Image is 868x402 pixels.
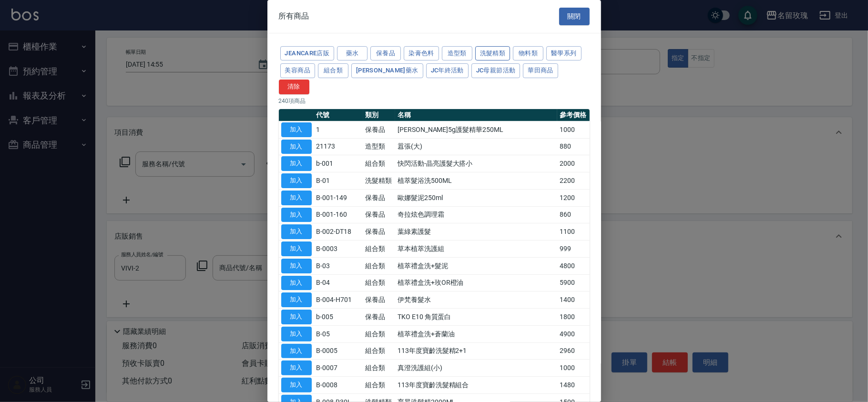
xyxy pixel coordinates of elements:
button: 加入 [281,191,312,205]
button: 加入 [281,224,312,239]
td: 880 [557,138,590,155]
td: 2000 [557,155,590,172]
button: 造型類 [442,46,472,61]
td: 保養品 [363,309,396,326]
td: 保養品 [363,223,396,241]
td: 草本植萃洗護組 [395,241,557,258]
button: 美容商品 [280,63,316,78]
td: 快閃活動-晶亮護髮大搭小 [395,155,557,172]
td: B-03 [314,257,363,274]
button: 染膏色料 [404,46,439,61]
button: 加入 [281,259,312,273]
td: 植萃髮浴洗500ML [395,172,557,190]
td: B-0003 [314,241,363,258]
td: 保養品 [363,189,396,206]
button: 保養品 [370,46,401,61]
td: 1000 [557,121,590,138]
td: 組合類 [363,377,396,394]
td: 歐娜髮泥250ml [395,189,557,206]
th: 名稱 [395,109,557,121]
td: 洗髮精類 [363,172,396,190]
button: 關閉 [559,8,590,25]
td: 植萃禮盒洗+髮泥 [395,257,557,274]
button: JC年終活動 [426,63,469,78]
td: B-002-DT18 [314,223,363,241]
button: 加入 [281,276,312,291]
td: 1800 [557,309,590,326]
button: [PERSON_NAME]藥水 [351,63,423,78]
td: 21173 [314,138,363,155]
td: 1100 [557,223,590,241]
button: 加入 [281,140,312,154]
button: 加入 [281,241,312,256]
td: 伊梵養髮水 [395,291,557,309]
button: 華田商品 [523,63,558,78]
button: 加入 [281,173,312,188]
td: 組合類 [363,342,396,360]
td: 2200 [557,172,590,190]
td: 囂張(大) [395,138,557,155]
td: 植萃禮盒洗+玫OR橙油 [395,274,557,291]
button: 加入 [281,122,312,137]
td: 1400 [557,291,590,309]
button: 加入 [281,361,312,375]
td: 1 [314,121,363,138]
td: TKO E10 角質蛋白 [395,309,557,326]
td: B-001-149 [314,189,363,206]
button: 加入 [281,292,312,307]
span: 所有商品 [279,11,309,21]
td: 1200 [557,189,590,206]
td: 860 [557,206,590,223]
td: b-001 [314,155,363,172]
td: 組合類 [363,241,396,258]
th: 代號 [314,109,363,121]
td: 保養品 [363,121,396,138]
td: 造型類 [363,138,396,155]
td: 組合類 [363,257,396,274]
td: B-0005 [314,342,363,360]
td: 保養品 [363,291,396,309]
button: 加入 [281,327,312,342]
td: 1480 [557,377,590,394]
th: 類別 [363,109,396,121]
td: B-0007 [314,360,363,377]
button: 加入 [281,156,312,171]
td: 組合類 [363,360,396,377]
td: B-0008 [314,377,363,394]
button: 加入 [281,208,312,222]
button: 加入 [281,344,312,359]
p: 240 項商品 [279,97,590,105]
button: 加入 [281,378,312,392]
td: 4900 [557,325,590,342]
td: 保養品 [363,206,396,223]
td: 組合類 [363,155,396,172]
td: 組合類 [363,274,396,291]
td: B-01 [314,172,363,190]
button: 組合類 [318,63,348,78]
td: 113年度寶齡洗髮精2+1 [395,342,557,360]
td: 999 [557,241,590,258]
td: 真澄洗護組(小) [395,360,557,377]
td: B-04 [314,274,363,291]
td: 植萃禮盒洗+蒼蘭油 [395,325,557,342]
button: 加入 [281,310,312,324]
td: B-05 [314,325,363,342]
button: JC母親節活動 [471,63,521,78]
td: 葉綠素護髮 [395,223,557,241]
button: 藥水 [337,46,368,61]
td: 113年度寶齡洗髮精組合 [395,377,557,394]
td: 1000 [557,360,590,377]
td: 4800 [557,257,590,274]
td: 5900 [557,274,590,291]
td: 奇拉炫色調理霜 [395,206,557,223]
td: B-004-H701 [314,291,363,309]
td: 組合類 [363,325,396,342]
button: JeanCare店販 [280,46,335,61]
td: B-001-160 [314,206,363,223]
td: 2960 [557,342,590,360]
button: 物料類 [513,46,543,61]
th: 參考價格 [557,109,590,121]
td: b-005 [314,309,363,326]
button: 醫學系列 [546,46,582,61]
button: 洗髮精類 [475,46,511,61]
